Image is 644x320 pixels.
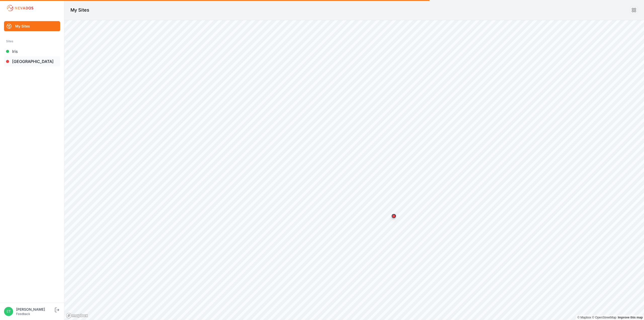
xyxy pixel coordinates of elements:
[64,20,644,320] canvas: Map
[6,4,34,12] img: Nevados
[389,211,399,221] div: Map marker
[16,312,30,316] a: Feedback
[6,38,58,44] div: Sites
[4,46,60,56] a: Iris
[66,313,88,318] a: Mapbox logo
[592,316,616,319] a: OpenStreetMap
[4,21,60,31] a: My Sites
[16,307,54,312] div: [PERSON_NAME]
[4,56,60,66] a: [GEOGRAPHIC_DATA]
[618,316,643,319] a: Map feedback
[577,316,591,319] a: Mapbox
[4,307,13,316] img: Ethan Nguyen
[70,7,89,14] h1: My Sites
